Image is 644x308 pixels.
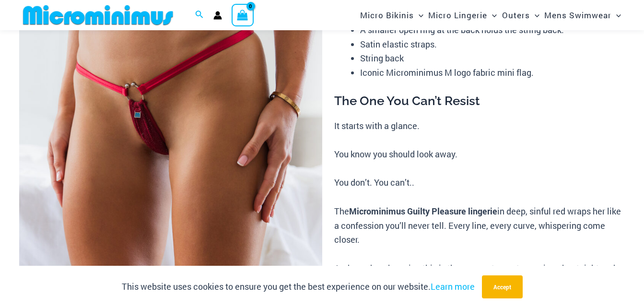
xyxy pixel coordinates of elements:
b: Microminimus Guilty Pleasure lingerie [349,205,497,217]
span: Menu Toggle [487,3,497,27]
a: Mens SwimwearMenu ToggleMenu Toggle [542,3,623,27]
button: Accept [482,275,523,298]
h3: The One You Can’t Resist [334,93,625,109]
li: Satin elastic straps. [360,37,625,52]
span: Mens Swimwear [544,3,611,27]
span: Micro Lingerie [428,3,487,27]
span: Outers [502,3,530,27]
nav: Site Navigation [356,1,625,29]
a: View Shopping Cart, empty [232,4,254,26]
a: OutersMenu ToggleMenu Toggle [500,3,542,27]
span: Micro Bikinis [360,3,414,27]
img: MM SHOP LOGO FLAT [19,4,177,26]
span: Menu Toggle [530,3,539,27]
a: Search icon link [195,9,204,22]
li: String back [360,51,625,66]
span: Menu Toggle [611,3,621,27]
p: This website uses cookies to ensure you get the best experience on our website. [122,280,475,294]
a: Account icon link [213,11,222,20]
span: Menu Toggle [414,3,423,27]
a: Micro BikinisMenu ToggleMenu Toggle [358,3,426,27]
a: Micro LingerieMenu ToggleMenu Toggle [426,3,499,27]
li: Iconic Microminimus M logo fabric mini flag. [360,66,625,80]
a: Learn more [431,281,475,292]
